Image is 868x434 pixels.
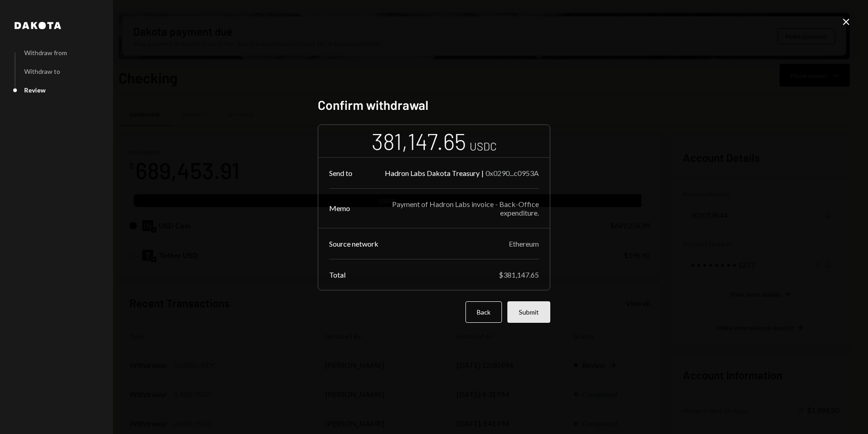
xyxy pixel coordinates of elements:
div: Withdraw from [24,49,67,57]
div: | [481,169,484,177]
div: $381,147.65 [499,270,539,279]
div: Ethereum [509,239,539,248]
div: Payment of Hadron Labs invoice - Back-Office expenditure. [361,200,539,217]
div: Source network [329,239,378,248]
div: Memo [329,204,350,212]
div: 381,147.65 [372,127,466,155]
button: Back [465,301,502,323]
div: USDC [470,139,497,154]
div: Send to [329,169,352,177]
div: Review [24,86,46,94]
div: Withdraw to [24,67,60,75]
button: Submit [507,301,550,323]
div: Hadron Labs Dakota Treasury [385,169,480,177]
div: 0x0290...c0953A [486,169,539,177]
h2: Confirm withdrawal [318,96,550,114]
div: Total [329,270,346,279]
